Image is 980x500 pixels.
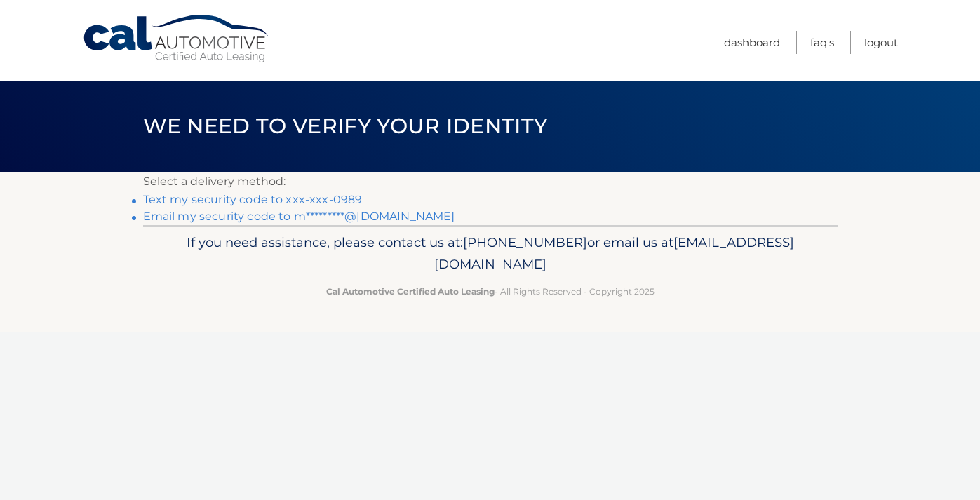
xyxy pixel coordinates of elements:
a: Cal Automotive [82,14,271,64]
p: Select a delivery method: [143,172,838,191]
p: - All Rights Reserved - Copyright 2025 [152,284,828,299]
a: Email my security code to m*********@[DOMAIN_NAME] [143,210,455,223]
a: Dashboard [724,31,780,54]
a: Logout [864,31,898,54]
span: [PHONE_NUMBER] [463,234,587,250]
a: FAQ's [810,31,834,54]
p: If you need assistance, please contact us at: or email us at [152,231,828,276]
a: Text my security code to xxx-xxx-0989 [143,193,363,206]
span: We need to verify your identity [143,113,548,139]
strong: Cal Automotive Certified Auto Leasing [326,286,495,297]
